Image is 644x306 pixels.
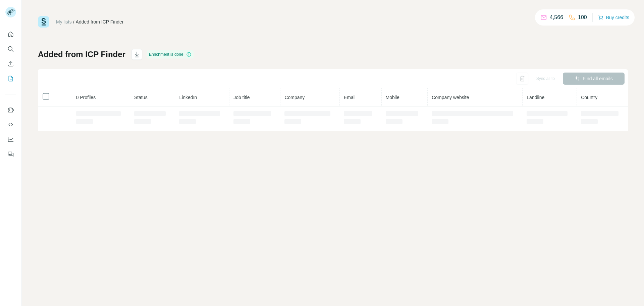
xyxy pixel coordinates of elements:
button: Feedback [5,148,16,160]
div: Added from ICP Finder [76,18,124,25]
span: Country [581,95,597,100]
p: 100 [578,13,587,21]
button: Search [5,43,16,55]
button: My lists [5,73,16,85]
span: Job title [233,95,250,100]
span: 0 Profiles [76,95,96,100]
img: Surfe Logo [38,16,49,28]
span: Status [134,95,148,100]
span: Mobile [386,95,399,100]
button: Use Surfe on LinkedIn [5,104,16,116]
a: My lists [56,19,72,25]
h1: Added from ICP Finder [38,49,125,60]
button: Quick start [5,28,16,40]
button: Use Surfe API [5,119,16,131]
span: Landline [527,95,544,100]
span: Company [284,95,305,100]
span: LinkedIn [179,95,197,100]
div: Enrichment is done [147,50,194,58]
p: 4,566 [550,13,563,21]
li: / [73,18,74,25]
span: Company website [432,95,469,100]
button: Buy credits [598,13,629,22]
button: Dashboard [5,133,16,145]
span: Email [344,95,356,100]
button: Enrich CSV [5,58,16,70]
